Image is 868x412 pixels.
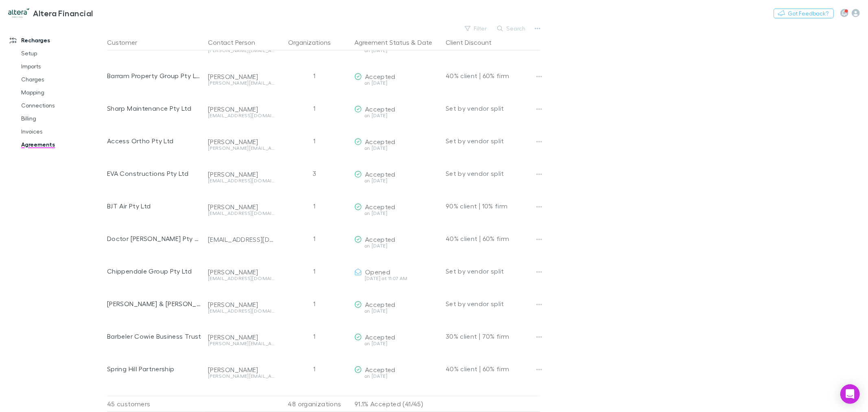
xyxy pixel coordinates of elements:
div: 90% client | 10% firm [446,190,540,222]
div: [PERSON_NAME][EMAIL_ADDRESS][PERSON_NAME][DOMAIN_NAME] [208,374,275,379]
div: Set by vendor split [446,255,540,287]
img: Altera Financial's Logo [8,8,30,18]
div: 40% client | 60% firm [446,353,540,385]
div: Set by vendor split [446,92,540,125]
div: [EMAIL_ADDRESS][DOMAIN_NAME] [208,276,275,281]
span: Accepted [365,366,396,373]
div: Set by vendor split [446,125,540,157]
div: Chippendale Group Pty Ltd [107,255,201,287]
a: Recharges [2,34,112,47]
a: Imports [13,60,112,73]
button: Date [418,34,432,50]
div: on [DATE] [354,146,439,151]
button: Search [493,24,530,33]
button: Agreement Status [354,34,409,50]
div: 1 [278,92,351,125]
button: Filter [461,24,492,33]
span: Accepted [365,300,396,308]
button: Got Feedback? [774,9,834,18]
div: Sharp Maintenance Pty Ltd [107,92,201,125]
div: Doctor [PERSON_NAME] Pty Ltd [107,222,201,255]
a: Mapping [13,86,112,99]
div: on [DATE] [354,243,439,248]
p: 91.1% Accepted (41/45) [354,396,439,412]
a: Invoices [13,125,112,138]
h3: Altera Financial [33,8,93,18]
div: [PERSON_NAME] [208,170,275,178]
div: [PERSON_NAME] [208,268,275,276]
div: 1 [278,190,351,222]
a: Setup [13,47,112,60]
div: [PERSON_NAME] [208,203,275,211]
div: [PERSON_NAME][EMAIL_ADDRESS][PERSON_NAME][DOMAIN_NAME] [208,146,275,151]
div: Barbeler Cowie Business Trust [107,320,201,353]
div: on [DATE] [354,48,439,53]
div: [EMAIL_ADDRESS][DOMAIN_NAME] [208,113,275,118]
div: [PERSON_NAME] & [PERSON_NAME] [107,287,201,320]
div: 1 [278,320,351,353]
div: Set by vendor split [446,287,540,320]
div: 1 [278,287,351,320]
div: 1 [278,353,351,385]
a: Charges [13,73,112,86]
div: on [DATE] [354,309,439,313]
span: Accepted [365,333,396,341]
div: 40% client | 60% firm [446,59,540,92]
div: 45 customers [107,396,205,412]
div: [PERSON_NAME] [208,138,275,146]
div: 1 [278,255,351,287]
span: Accepted [365,105,396,113]
div: 48 organizations [278,396,351,412]
a: Altera Financial [3,3,98,23]
button: Client Discount [446,34,501,50]
div: Set by vendor split [446,157,540,190]
div: 40% client | 60% firm [446,222,540,255]
div: [EMAIL_ADDRESS][DOMAIN_NAME] [208,178,275,183]
div: [PERSON_NAME][EMAIL_ADDRESS][DOMAIN_NAME] [208,81,275,85]
span: Accepted [365,72,396,80]
div: on [DATE] [354,341,439,346]
div: Open Intercom Messenger [840,384,860,404]
span: Accepted [365,138,396,145]
div: BJT Air Pty Ltd [107,190,201,222]
div: [DATE] at 11:07 AM [354,276,439,281]
div: [EMAIL_ADDRESS][DOMAIN_NAME] [208,235,275,243]
div: [PERSON_NAME] [208,300,275,309]
button: Customer [107,34,147,50]
button: Organizations [289,34,341,50]
div: & [354,34,439,50]
div: Spring Hill Partnership [107,353,201,385]
div: 1 [278,222,351,255]
div: on [DATE] [354,374,439,379]
a: Agreements [13,138,112,151]
span: Accepted [365,203,396,210]
div: [PERSON_NAME][EMAIL_ADDRESS][DOMAIN_NAME] [208,341,275,346]
div: on [DATE] [354,81,439,85]
div: Barram Property Group Pty Ltd [107,59,201,92]
div: on [DATE] [354,178,439,183]
div: [PERSON_NAME] [208,105,275,113]
div: Access Ortho Pty Ltd [107,125,201,157]
div: on [DATE] [354,113,439,118]
div: [PERSON_NAME] [208,333,275,341]
a: Connections [13,99,112,112]
span: Accepted [365,170,396,178]
span: Accepted [365,235,396,243]
div: on [DATE] [354,211,439,216]
div: [PERSON_NAME] [208,366,275,374]
div: 3 [278,157,351,190]
div: [EMAIL_ADDRESS][DOMAIN_NAME] [208,211,275,216]
div: 1 [278,59,351,92]
span: Opened [365,268,390,276]
button: Contact Person [208,34,265,50]
div: EVA Constructions Pty Ltd [107,157,201,190]
div: [PERSON_NAME][EMAIL_ADDRESS][DOMAIN_NAME] [208,48,275,53]
div: 1 [278,125,351,157]
div: [PERSON_NAME] [208,72,275,81]
a: Billing [13,112,112,125]
div: 30% client | 70% firm [446,320,540,353]
div: [EMAIL_ADDRESS][DOMAIN_NAME] [208,309,275,313]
